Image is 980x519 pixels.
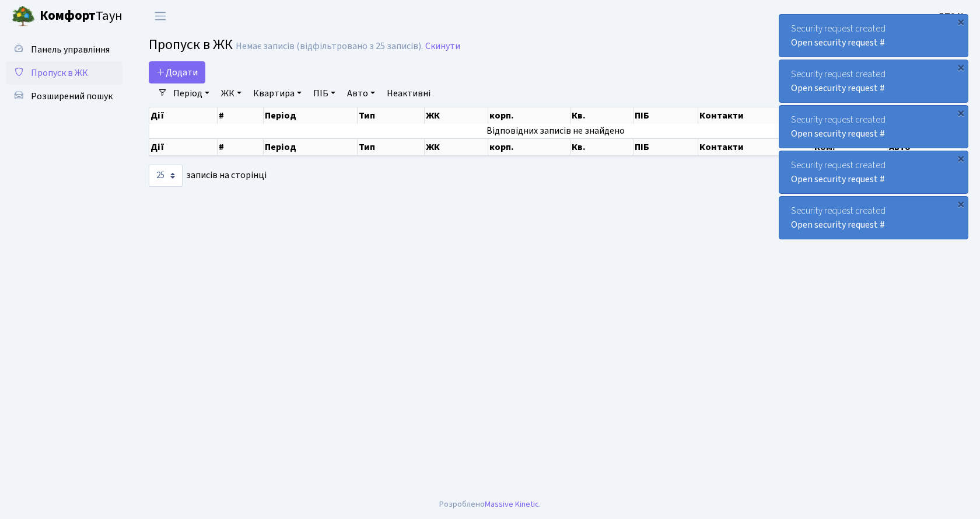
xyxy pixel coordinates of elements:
[6,61,123,85] a: Пропуск в ЖК
[236,41,423,52] div: Немає записів (відфільтровано з 25 записів).
[791,127,885,140] a: Open security request #
[309,83,340,103] a: ПІБ
[937,9,966,23] a: ДП2 К.
[31,43,110,56] span: Панель управління
[31,67,88,79] span: Пропуск в ЖК
[488,107,570,124] th: корп.
[149,138,218,156] th: Дії
[791,173,885,186] a: Open security request #
[779,15,968,57] div: Security request created
[570,138,633,156] th: Кв.
[488,138,570,156] th: корп.
[40,6,96,25] b: Комфорт
[633,138,698,156] th: ПІБ
[149,107,218,124] th: Дії
[955,152,967,164] div: ×
[216,83,246,103] a: ЖК
[698,138,813,156] th: Контакти
[791,36,885,49] a: Open security request #
[955,198,967,210] div: ×
[955,107,967,119] div: ×
[218,107,264,124] th: #
[698,107,813,124] th: Контакти
[12,5,35,28] img: logo.png
[31,90,113,103] span: Розширений пошук
[779,197,968,239] div: Security request created
[937,10,966,23] b: ДП2 К.
[425,41,460,52] a: Скинути
[149,34,233,55] span: Пропуск в ЖК
[264,138,358,156] th: Період
[791,82,885,95] a: Open security request #
[149,124,963,138] td: Відповідних записів не знайдено
[439,498,541,511] div: Розроблено .
[218,138,264,156] th: #
[156,66,198,79] span: Додати
[633,107,698,124] th: ПІБ
[425,107,488,124] th: ЖК
[342,83,380,103] a: Авто
[425,138,488,156] th: ЖК
[149,61,205,83] a: Додати
[358,107,425,124] th: Тип
[485,498,539,510] a: Massive Kinetic
[955,61,967,73] div: ×
[149,165,183,187] select: записів на сторінці
[6,38,123,61] a: Панель управління
[358,138,425,156] th: Тип
[382,83,435,103] a: Неактивні
[169,83,214,103] a: Період
[570,107,633,124] th: Кв.
[779,60,968,102] div: Security request created
[6,85,123,108] a: Розширений пошук
[264,107,358,124] th: Період
[146,6,175,26] button: Переключити навігацію
[791,218,885,231] a: Open security request #
[955,16,967,27] div: ×
[779,151,968,193] div: Security request created
[249,83,306,103] a: Квартира
[149,165,267,187] label: записів на сторінці
[779,106,968,148] div: Security request created
[40,6,123,26] span: Таун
